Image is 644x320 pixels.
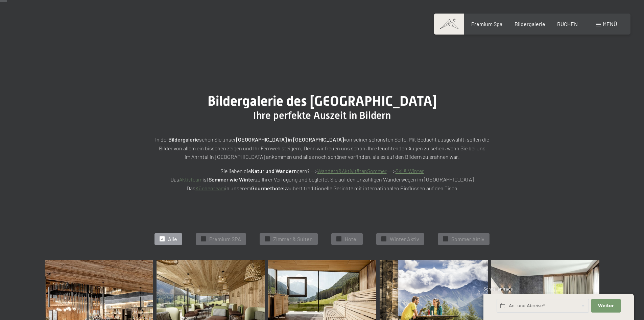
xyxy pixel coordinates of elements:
[236,136,344,143] strong: [GEOGRAPHIC_DATA] in [GEOGRAPHIC_DATA]
[451,235,484,243] span: Sommer Aktiv
[253,109,391,121] span: Ihre perfekte Auszeit in Bildern
[161,237,164,241] span: ✓
[557,21,578,27] a: BUCHEN
[251,185,285,191] strong: Gourmethotel
[591,299,620,313] button: Weiter
[153,135,491,161] p: In der sehen Sie unser von seiner schönsten Seite. Mit Bedacht ausgewählt, sollen die Bilder von ...
[273,235,313,243] span: Zimmer & Suiten
[471,21,502,27] a: Premium Spa
[483,286,513,292] span: Schnellanfrage
[251,168,297,174] strong: Natur und Wandern
[195,185,225,191] a: Küchenteam
[603,21,617,27] span: Menü
[345,235,358,243] span: Hotel
[209,235,241,243] span: Premium SPA
[317,168,387,174] a: Wandern&AktivitätenSommer
[168,235,177,243] span: Alle
[338,237,340,241] span: ✓
[202,237,205,241] span: ✓
[515,21,545,27] a: Bildergalerie
[444,237,447,241] span: ✓
[396,168,424,174] a: Ski & Winter
[179,176,202,183] a: Aktivteam
[390,235,419,243] span: Winter Aktiv
[383,237,385,241] span: ✓
[598,303,614,309] span: Weiter
[208,93,437,109] span: Bildergalerie des [GEOGRAPHIC_DATA]
[153,167,491,193] p: Sie lieben die gern? --> ---> Das ist zu Ihrer Verfügung und begleitet Sie auf den unzähligen Wan...
[266,237,269,241] span: ✓
[209,176,255,183] strong: Sommer wie Winter
[168,136,199,143] strong: Bildergalerie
